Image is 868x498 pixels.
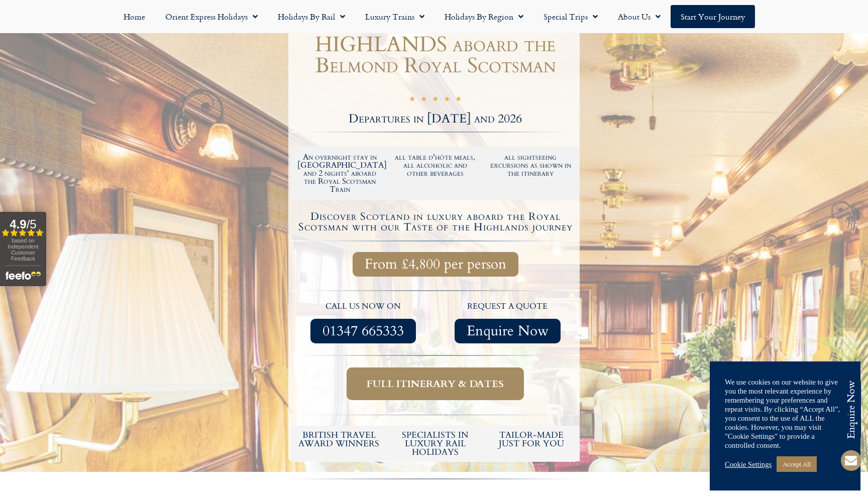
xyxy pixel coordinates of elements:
a: About Us [608,5,671,28]
i: ☆ [444,94,450,106]
h5: tailor-made just for you [488,431,575,448]
a: Cookie Settings [725,460,772,469]
h5: British Travel Award winners [296,431,382,448]
i: ☆ [409,94,415,106]
i: ☆ [432,94,439,106]
span: From £4,800 per person [365,258,506,271]
div: We use cookies on our website to give you the most relevant experience by remembering your prefer... [725,378,845,450]
div: 5/5 [409,93,462,106]
a: Accept All [777,456,817,472]
a: Orient Express Holidays [155,5,268,28]
h6: Specialists in luxury rail holidays [392,431,479,456]
h2: Departures in [DATE] and 2026 [291,113,580,125]
a: 01347 665333 [310,319,416,343]
a: Full itinerary & dates [347,367,524,400]
a: Special Trips [533,5,608,28]
span: 01347 665333 [322,325,404,337]
h2: all table d'hôte meals, all alcoholic and other beverages [393,153,478,177]
a: Holidays by Rail [268,5,355,28]
h4: Discover Scotland in luxury aboard the Royal Scotsman with our Taste of the Highlands journey [292,211,578,232]
a: Enquire Now [455,319,561,343]
nav: Menu [5,5,863,28]
span: Full itinerary & dates [367,378,504,390]
a: Luxury Trains [355,5,435,28]
a: From £4,800 per person [353,252,518,277]
span: Enquire Now [467,325,549,337]
h1: TASTE OF THE HIGHLANDS aboard the Belmond Royal Scotsman [291,13,580,76]
p: call us now on [296,300,430,313]
i: ☆ [455,94,462,106]
a: Home [114,5,155,28]
a: Holidays by Region [435,5,533,28]
h2: An overnight stay in [GEOGRAPHIC_DATA] and 2 nights' aboard the Royal Scotsman Train [297,153,383,193]
p: request a quote [441,300,575,313]
a: Start your Journey [671,5,755,28]
h2: all sightseeing excursions as shown in the itinerary [488,153,573,177]
i: ☆ [420,94,427,106]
